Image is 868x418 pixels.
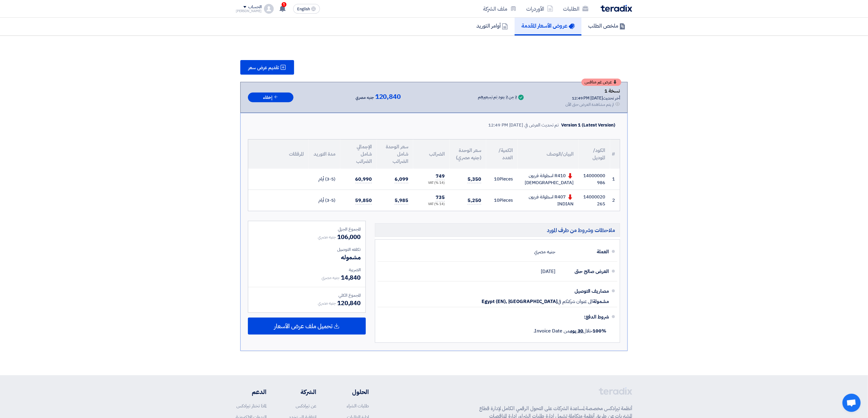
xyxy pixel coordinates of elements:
[309,169,340,190] td: (3-5) أيام
[296,403,316,409] a: عن تيرادكس
[395,197,408,204] span: 5,985
[585,80,612,84] span: عرض غير منافس
[293,4,320,14] button: English
[470,16,515,35] a: أوامر التوريد
[375,93,401,100] span: 120,840
[282,2,286,7] span: 1
[610,169,620,190] td: 1
[523,194,574,207] div: R407 اسطوانة فريون INDIAN
[356,94,374,101] span: جنيه مصري
[588,22,626,29] h5: ملخص الطلب
[558,298,593,305] span: الى عنوان شركتكم في
[560,284,609,298] div: مصاريف التوصيل
[418,202,445,207] div: (14 %) VAT
[489,122,559,129] div: تم تحديث العرض في [DATE] 12:49 PM
[521,22,575,29] h5: عروض الأسعار المقدمة
[523,172,574,186] div: R410 اسطوانة فريون [DEMOGRAPHIC_DATA]
[486,140,518,169] th: الكمية/العدد
[486,169,518,190] td: Pieces
[236,9,262,13] div: [PERSON_NAME]
[534,246,555,258] div: جنيه مصري
[578,169,610,190] td: 14000000986
[558,2,593,16] a: الطلبات
[541,268,555,275] span: [DATE]
[518,140,578,169] th: البيان/الوصف
[248,65,279,70] span: تقديم عرض سعر
[582,16,632,35] a: ملخص الطلب
[253,246,361,253] div: تكلفه التوصيل
[285,387,316,396] li: الشركة
[248,93,293,103] button: إخفاء
[274,323,332,329] span: تحميل ملف عرض الأسعار
[340,140,377,169] th: الإجمالي شامل الضرائب
[309,140,340,169] th: مدة التوريد
[494,197,500,204] span: 10
[570,327,583,335] u: 30 يوم
[253,226,361,232] div: المجموع الجزئي
[395,176,408,183] span: 6,099
[592,327,606,335] strong: 100%
[248,140,309,169] th: المرفقات
[309,190,340,211] td: (3-5) أيام
[521,2,558,16] a: الأوردرات
[565,95,620,101] div: أخر تحديث [DATE] 12:49 PM
[253,267,361,273] div: الضريبة
[337,232,361,241] span: 106,000
[560,264,609,279] div: العرض صالح حتى
[565,101,614,108] div: لم يتم مشاهدة العرض حتى الآن
[321,275,340,281] span: جنيه مصري
[476,22,508,29] h5: أوامر التوريد
[264,4,274,14] img: profile_test.png
[355,176,372,183] span: 60,990
[377,140,413,169] th: سعر الوحدة شامل الضرائب
[337,298,361,308] span: 120,840
[341,253,361,262] span: مشموله
[601,5,632,12] img: Teradix logo
[478,95,517,100] div: 2 من 2 بنود تم تسعيرهم
[478,2,521,16] a: ملف الشركة
[318,234,336,240] span: جنيه مصري
[236,387,266,396] li: الدعم
[533,327,606,335] span: خلال من Invoice Date.
[593,298,609,305] span: مشمولة
[561,122,615,129] div: Version 1 (Latest Version)
[335,387,369,396] li: الحلول
[436,194,445,201] span: 735
[297,7,310,11] span: English
[515,16,582,35] a: عروض الأسعار المقدمة
[253,292,361,298] div: المجموع الكلي
[341,273,361,282] span: 14,840
[387,310,609,324] div: شروط الدفع:
[482,298,558,305] span: Egypt (EN), [GEOGRAPHIC_DATA]
[436,173,445,180] span: 749
[240,60,294,75] button: تقديم عرض سعر
[468,176,481,183] span: 5,350
[565,87,620,95] div: نسخة 1
[610,190,620,211] td: 2
[355,197,372,204] span: 59,850
[318,300,336,306] span: جنيه مصري
[494,176,500,182] span: 10
[418,180,445,186] div: (14 %) VAT
[578,140,610,169] th: الكود/الموديل
[450,140,486,169] th: سعر الوحدة (جنيه مصري)
[236,403,266,409] a: لماذا تختار تيرادكس
[486,190,518,211] td: Pieces
[610,140,620,169] th: #
[560,244,609,259] div: العملة
[842,394,861,412] div: Open chat
[413,140,450,169] th: الضرائب
[347,403,369,409] a: طلبات الشراء
[248,5,261,10] div: الحساب
[468,197,481,204] span: 5,250
[578,190,610,211] td: 14000020265
[375,223,620,237] h5: ملاحظات وشروط من طرف المورد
